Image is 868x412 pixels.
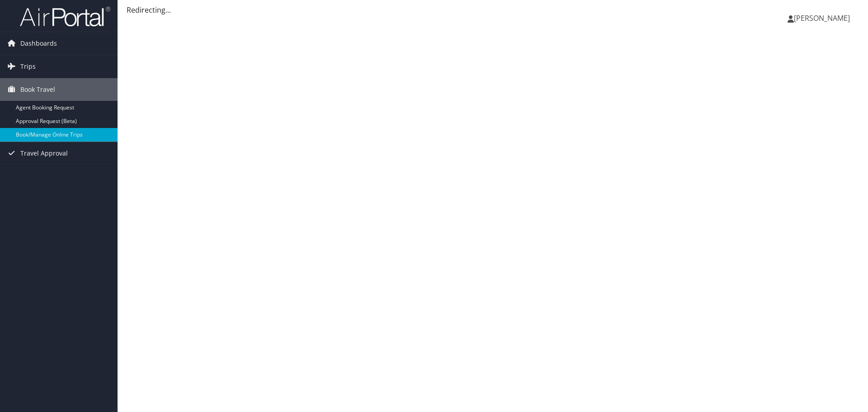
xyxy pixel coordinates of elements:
[127,5,859,15] div: Redirecting...
[20,78,55,101] span: Book Travel
[788,5,859,32] a: [PERSON_NAME]
[20,6,110,27] img: airportal-logo.png
[20,55,36,78] span: Trips
[794,13,850,23] span: [PERSON_NAME]
[20,32,57,55] span: Dashboards
[20,142,68,165] span: Travel Approval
